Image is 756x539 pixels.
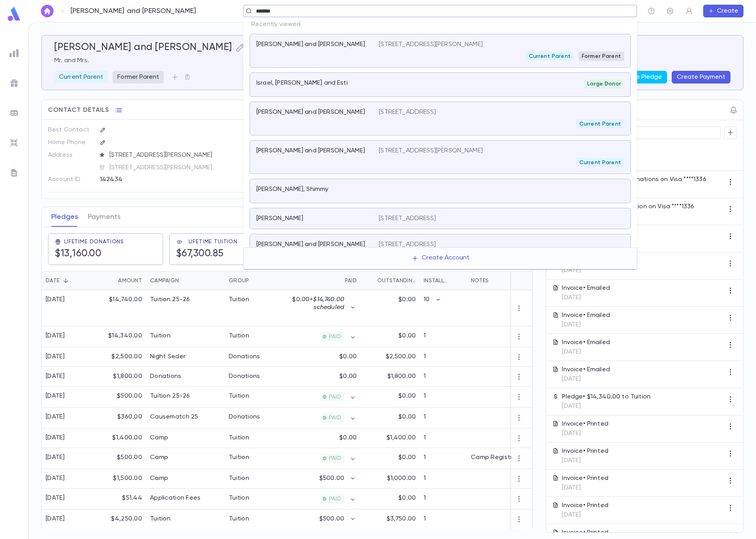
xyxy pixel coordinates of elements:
span: Lifetime Donations [64,239,124,245]
span: PAID [326,333,344,340]
p: Invoice • Printed [562,447,608,455]
p: $1,800.00 [387,372,416,380]
button: Pledges [51,207,78,227]
button: Sort [179,274,191,287]
div: $500.00 [95,387,146,407]
span: + $14,740.00 scheduled [309,296,344,311]
p: Invoice • Printed [562,474,608,482]
button: Sort [365,274,377,287]
p: Israel, [PERSON_NAME] and Esti [256,79,348,87]
div: [DATE] [46,494,65,502]
div: Campaign [150,271,179,290]
button: Create Pledge [613,71,667,83]
div: 1 [420,428,467,448]
h5: $67,300.85 [176,248,237,260]
p: [DATE] [562,457,608,465]
div: [DATE] [46,474,65,482]
p: 10 [424,296,430,304]
div: [DATE] [46,515,65,523]
p: Former Parent [117,73,159,81]
p: [STREET_ADDRESS] [379,108,436,116]
p: $1,400.00 [387,434,416,442]
span: [STREET_ADDRESS][PERSON_NAME] [106,164,277,172]
p: $500.00 [319,515,344,523]
div: Camp [150,474,168,482]
div: 1 [420,509,467,529]
div: Tuition [229,515,249,523]
div: Group [229,271,249,290]
p: [STREET_ADDRESS] [379,215,436,222]
span: Large Donor [584,81,624,87]
button: Payments [88,207,120,227]
div: Causematch 25 [150,413,198,421]
div: Tuition [229,474,249,482]
h5: [PERSON_NAME] and [PERSON_NAME] [54,42,232,54]
img: home_white.a664292cf8c1dea59945f0da9f25487c.svg [43,8,52,14]
p: Invoice • Emailed [562,311,610,319]
div: Tuition [229,392,249,400]
div: [DATE] [46,413,65,421]
p: Invoice • Printed [562,502,608,509]
div: Camp Registration [471,454,528,461]
img: letters_grey.7941b92b52307dd3b8a917253454ce1c.svg [9,168,19,178]
p: Invoice • Emailed [562,339,610,346]
div: Former Parent [113,71,164,83]
div: Tuition [229,454,249,461]
button: Sort [450,274,463,287]
div: $2,500.00 [95,347,146,367]
div: Amount [118,271,142,290]
p: [DATE] [562,348,610,356]
p: [DATE] [562,294,610,302]
p: [PERSON_NAME] [256,215,303,222]
p: Home Phone [48,136,93,149]
div: $4,250.00 [95,509,146,529]
div: Date [46,271,59,290]
p: $0.00 [339,372,357,380]
div: [DATE] [46,454,65,461]
div: 1 [420,347,467,367]
div: 1 [420,407,467,428]
div: Notes [467,271,565,290]
span: Contact Details [48,106,109,114]
p: [PERSON_NAME] and [PERSON_NAME] [256,147,365,155]
div: $500.00 [95,448,146,469]
p: $0.00 [398,494,416,502]
div: Date [42,271,95,290]
div: 1 [420,387,467,407]
div: $51.44 [95,489,146,509]
span: Current Parent [576,159,624,166]
div: Outstanding [361,271,420,290]
span: PAID [326,415,344,421]
div: $360.00 [95,407,146,428]
p: $500.00 [319,474,344,482]
span: PAID [326,455,344,461]
div: $1,500.00 [95,469,146,489]
img: campaigns_grey.99e729a5f7ee94e3726e6486bddda8f1.svg [9,78,19,88]
div: Outstanding [377,271,416,290]
div: [DATE] [46,392,65,400]
div: 1 [420,326,467,347]
div: Campaign [146,271,225,290]
p: Mr. and Mrs. [54,57,730,65]
div: [DATE] [46,296,65,304]
p: $2,500.00 [386,353,416,361]
p: [DATE] [562,402,650,410]
div: $1,400.00 [95,428,146,448]
button: Sort [106,274,118,287]
p: [PERSON_NAME] and [PERSON_NAME] [256,108,365,116]
p: Account ID [48,173,93,186]
img: reports_grey.c525e4749d1bce6a11f5fe2a8de1b229.svg [9,48,19,58]
p: $0.00 [398,392,416,400]
span: Lifetime Tuition [189,239,237,245]
p: $0.00 [398,332,416,340]
button: Sort [249,274,261,287]
p: $1,000.00 [387,474,416,482]
p: Pledge • $14,340.00 to Tuition [562,393,650,401]
div: Installments [424,271,450,290]
p: Current Parent [59,73,103,81]
div: 1 [420,448,467,469]
div: Notes [471,271,489,290]
div: Tuition [229,332,249,340]
p: $0.00 [398,296,416,304]
p: Invoice • Printed [562,420,608,428]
